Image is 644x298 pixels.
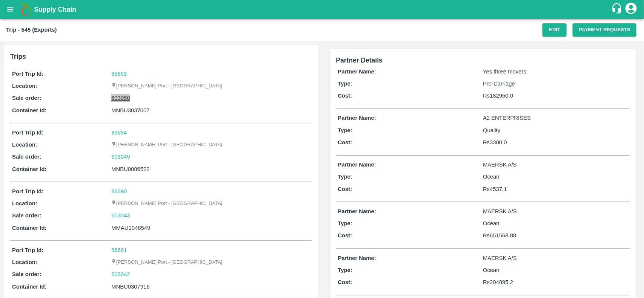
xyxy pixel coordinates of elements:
[12,71,43,77] b: Port Trip Id:
[12,142,37,148] b: Location:
[111,94,130,102] a: 603050
[338,186,352,192] b: Cost:
[12,107,47,113] b: Container Id:
[111,259,222,266] p: [PERSON_NAME] Port - [GEOGRAPHIC_DATA]
[338,115,376,121] b: Partner Name:
[12,271,41,277] b: Sale order:
[483,138,628,147] p: Rs 3300.0
[338,139,352,145] b: Cost:
[111,141,222,148] p: [PERSON_NAME] Port - [GEOGRAPHIC_DATA]
[338,255,376,261] b: Partner Name:
[338,93,352,99] b: Cost:
[111,188,127,194] a: 86690
[111,224,310,232] div: MMAU1048549
[12,200,37,206] b: Location:
[338,174,353,180] b: Type:
[111,283,310,291] div: MNBU0307916
[338,69,376,75] b: Partner Name:
[336,57,383,64] span: Partner Details
[483,219,628,228] p: Ocean
[111,106,310,115] div: MNBU3037007
[483,231,628,240] p: Rs 651568.88
[338,162,376,168] b: Partner Name:
[12,130,43,136] b: Port Trip Id:
[111,71,127,77] a: 86693
[624,2,638,17] div: account of current user
[338,81,353,87] b: Type:
[483,278,628,286] p: Rs 204895.2
[12,284,47,290] b: Container Id:
[12,259,37,265] b: Location:
[34,4,611,15] a: Supply Chain
[12,166,47,172] b: Container Id:
[2,1,19,18] button: open drawer
[573,23,636,37] button: Payment Requests
[338,279,352,285] b: Cost:
[12,212,41,219] b: Sale order:
[12,95,41,101] b: Sale order:
[483,79,628,88] p: Pre-Carriage
[12,188,43,194] b: Port Trip Id:
[483,185,628,193] p: Rs 4537.1
[12,83,37,89] b: Location:
[12,225,47,231] b: Container Id:
[111,165,310,173] div: MNBU0086522
[338,127,353,133] b: Type:
[338,232,352,238] b: Cost:
[483,114,628,122] p: A2 ENTERPRISES
[543,23,567,37] button: Edit
[483,266,628,274] p: Ocean
[338,267,353,273] b: Type:
[111,200,222,207] p: [PERSON_NAME] Port - [GEOGRAPHIC_DATA]
[483,173,628,181] p: Ocean
[12,154,41,160] b: Sale order:
[338,208,376,214] b: Partner Name:
[483,254,628,262] p: MAERSK A/S
[111,211,130,220] a: 603043
[111,247,127,253] a: 86691
[19,2,34,17] img: logo
[483,207,628,215] p: MAERSK A/S
[111,153,130,161] a: 603049
[483,160,628,169] p: MAERSK A/S
[111,130,127,136] a: 86694
[483,126,628,134] p: Quality
[34,6,76,13] b: Supply Chain
[111,83,222,90] p: [PERSON_NAME] Port - [GEOGRAPHIC_DATA]
[483,67,628,76] p: Yes three movers
[611,3,624,16] div: customer-support
[111,270,130,278] a: 603042
[6,27,57,33] b: Trip - 545 (Exports)
[10,53,26,60] b: Trips
[12,247,43,253] b: Port Trip Id:
[483,92,628,100] p: Rs 182950.0
[338,220,353,226] b: Type:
